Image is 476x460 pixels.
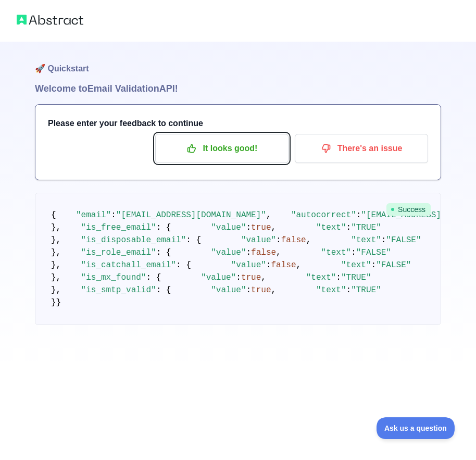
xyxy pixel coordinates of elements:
span: , [306,235,311,245]
span: "value" [241,235,276,245]
p: It looks good! [163,140,281,157]
span: : [246,223,251,232]
span: : [266,260,271,270]
span: "FALSE" [356,248,391,257]
span: : [111,210,116,220]
span: true [241,273,261,282]
span: : { [156,248,171,257]
span: "text" [316,223,346,232]
span: , [271,285,277,295]
button: It looks good! [155,134,289,163]
span: { [51,210,56,220]
span: , [276,248,281,257]
span: false [271,260,296,270]
span: : [246,248,251,257]
span: "text" [351,235,381,245]
span: "FALSE" [376,260,411,270]
span: : [346,285,352,295]
span: , [296,260,302,270]
span: , [271,223,277,232]
span: : [236,273,241,282]
span: : { [176,260,191,270]
span: "TRUE" [341,273,371,282]
span: "email" [76,210,111,220]
h3: Please enter your feedback to continue [48,117,428,130]
span: "is_catchall_email" [81,260,176,270]
span: "is_role_email" [81,248,156,257]
span: : { [156,285,171,295]
span: "text" [341,260,371,270]
p: There's an issue [303,140,420,157]
span: : { [146,273,161,282]
span: , [266,210,271,220]
span: "TRUE" [351,285,381,295]
img: Abstract logo [17,13,83,27]
span: : [371,260,377,270]
span: : [276,235,281,245]
span: , [261,273,266,282]
span: "text" [306,273,336,282]
span: "TRUE" [351,223,381,232]
span: "value" [211,248,246,257]
span: "value" [201,273,236,282]
h1: Welcome to Email Validation API! [35,81,441,96]
span: "[EMAIL_ADDRESS][DOMAIN_NAME]" [116,210,266,220]
span: : { [156,223,171,232]
span: : { [186,235,201,245]
span: "FALSE" [386,235,421,245]
span: true [251,285,271,295]
span: "is_smtp_valid" [81,285,156,295]
span: "value" [211,223,246,232]
span: "value" [231,260,266,270]
iframe: Toggle Customer Support [377,417,455,439]
span: "is_mx_found" [81,273,146,282]
span: : [351,248,356,257]
span: "value" [211,285,246,295]
span: : [356,210,361,220]
span: false [281,235,306,245]
span: : [336,273,341,282]
span: "autocorrect" [291,210,356,220]
span: : [246,285,251,295]
span: "text" [321,248,352,257]
span: "is_disposable_email" [81,235,186,245]
button: There's an issue [295,134,428,163]
span: : [381,235,386,245]
span: Success [386,203,431,216]
span: false [251,248,276,257]
h1: 🚀 Quickstart [35,42,441,81]
span: true [251,223,271,232]
span: "is_free_email" [81,223,156,232]
span: : [346,223,352,232]
span: "text" [316,285,346,295]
